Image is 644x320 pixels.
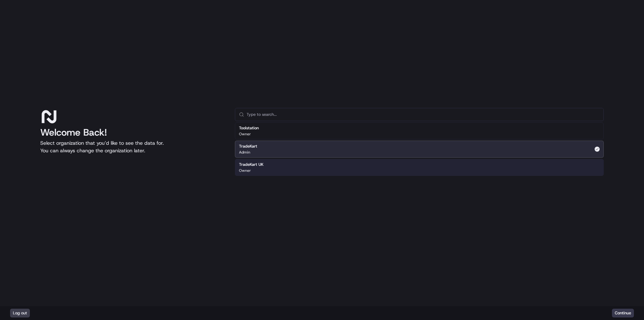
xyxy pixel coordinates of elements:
[612,309,634,317] button: Continue
[40,139,225,154] p: Select organization that you’d like to see the data for. You can always change the organization l...
[239,125,259,131] h2: Toolstation
[239,132,251,137] p: Owner
[10,309,30,317] button: Log out
[239,150,250,155] p: Admin
[239,168,251,173] p: Owner
[239,143,257,149] h2: TradeKart
[247,108,600,121] input: Type to search...
[40,127,225,138] h1: Welcome Back!
[235,121,604,177] div: Suggestions
[239,162,264,167] h2: TradeKart UK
